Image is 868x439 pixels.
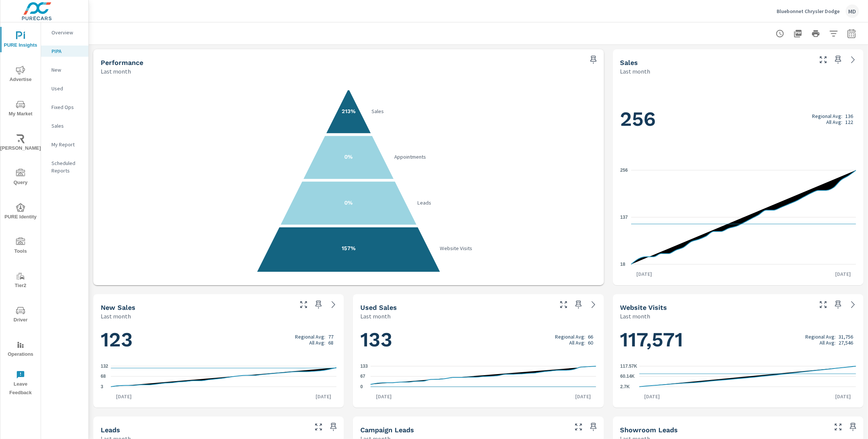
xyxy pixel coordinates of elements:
[41,64,88,75] div: New
[101,67,131,76] p: Last month
[620,215,628,220] text: 137
[328,334,333,340] p: 77
[830,393,856,400] p: [DATE]
[101,426,120,434] h5: Leads
[101,364,108,369] text: 132
[569,340,585,346] p: All Avg:
[573,421,585,433] button: Make Fullscreen
[817,299,829,311] button: Make Fullscreen
[41,139,88,150] div: My Report
[0,22,41,400] div: nav menu
[620,364,637,369] text: 117.57K
[588,334,593,340] p: 66
[777,8,840,15] p: Bluebonnet Chrysler Dodge
[394,153,426,160] text: Appointments
[101,374,106,379] text: 68
[3,340,38,359] span: Operations
[817,54,829,66] button: Make Fullscreen
[826,119,842,125] p: All Avg:
[845,119,853,125] p: 122
[417,199,431,206] text: Leads
[41,158,88,176] div: Scheduled Reports
[51,103,82,111] p: Fixed Ops
[101,384,103,389] text: 3
[372,108,384,115] text: Sales
[830,270,856,278] p: [DATE]
[3,100,38,118] span: My Market
[847,299,859,311] a: See more details in report
[41,102,88,113] div: Fixed Ops
[620,168,628,173] text: 256
[847,54,859,66] a: See more details in report
[587,421,599,433] span: Save this to your personalized report
[101,312,131,321] p: Last month
[309,340,325,346] p: All Avg:
[51,66,82,74] p: New
[587,54,599,66] span: Save this to your personalized report
[558,299,570,311] button: Make Fullscreen
[371,393,397,400] p: [DATE]
[41,120,88,131] div: Sales
[360,374,366,379] text: 67
[806,334,836,340] p: Regional Avg:
[839,340,853,346] p: 27,546
[298,299,310,311] button: Make Fullscreen
[51,29,82,36] p: Overview
[839,334,853,340] p: 31,756
[41,27,88,38] div: Overview
[3,31,38,50] span: PURE Insights
[573,299,585,311] span: Save this to your personalized report
[3,203,38,221] span: PURE Identity
[620,106,856,132] h1: 256
[101,303,135,311] h5: New Sales
[620,262,626,267] text: 18
[310,393,336,400] p: [DATE]
[620,67,651,76] p: Last month
[3,306,38,324] span: Driver
[587,299,599,311] a: See more details in report
[51,85,82,92] p: Used
[101,327,336,352] h1: 123
[360,364,368,369] text: 133
[832,421,844,433] button: Make Fullscreen
[313,299,325,311] span: Save this to your personalized report
[620,312,651,321] p: Last month
[360,312,391,321] p: Last month
[3,134,38,153] span: [PERSON_NAME]
[51,159,82,174] p: Scheduled Reports
[570,393,596,400] p: [DATE]
[845,113,853,119] p: 136
[3,169,38,187] span: Query
[41,46,88,57] div: PIPA
[832,299,844,311] span: Save this to your personalized report
[844,26,859,41] button: Select Date Range
[440,245,472,252] text: Website Visits
[631,270,657,278] p: [DATE]
[847,421,859,433] span: Save this to your personalized report
[790,26,805,41] button: "Export Report to PDF"
[51,122,82,130] p: Sales
[344,153,352,160] text: 0%
[620,303,667,311] h5: Website Visits
[620,384,630,389] text: 2.7K
[342,245,355,252] text: 157%
[313,421,325,433] button: Make Fullscreen
[620,374,635,379] text: 60.14K
[3,370,38,397] span: Leave Feedback
[812,113,842,119] p: Regional Avg:
[51,47,82,55] p: PIPA
[41,83,88,94] div: Used
[820,340,836,346] p: All Avg:
[555,334,585,340] p: Regional Avg:
[360,384,363,389] text: 0
[360,327,596,352] h1: 133
[328,340,333,346] p: 68
[328,421,339,433] span: Save this to your personalized report
[3,66,38,84] span: Advertise
[342,108,355,115] text: 213%
[620,59,638,66] h5: Sales
[328,299,339,311] a: See more details in report
[3,237,38,256] span: Tools
[295,334,325,340] p: Regional Avg:
[588,340,593,346] p: 60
